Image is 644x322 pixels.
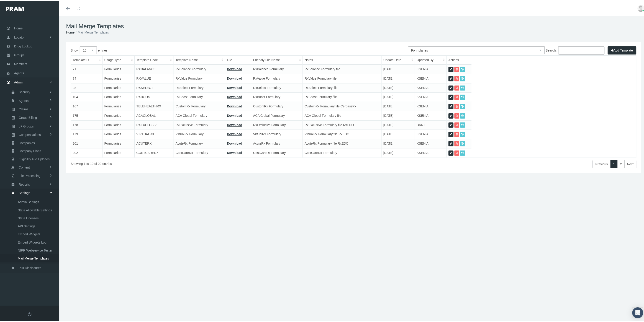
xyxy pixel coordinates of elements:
[71,82,102,92] td: 98
[546,45,605,54] label: Search:
[18,213,39,221] span: State Licenses
[102,110,134,119] td: Formularies
[19,130,41,138] span: Compensations
[134,82,174,92] td: RXSELECT
[174,55,225,64] th: Template Name: activate to sort column ascending
[251,101,303,110] td: CustomRx Formulary
[18,238,46,245] span: Embed Widgets Log
[382,129,415,138] td: [DATE]
[303,55,382,64] th: Notes
[102,55,134,64] th: Usage Type: activate to sort column ascending
[251,110,303,119] td: ACA Global Formulary
[449,66,454,71] a: Edit
[454,85,459,90] a: Delete
[454,94,459,99] a: Delete
[415,101,447,110] td: KSENIA
[14,50,25,59] span: Groups
[174,64,225,73] td: RxBalance Formulary
[14,68,24,77] span: Agents
[19,87,30,95] span: Security
[251,129,303,138] td: VirtualRx Formulary
[134,138,174,148] td: ACUTERX
[611,159,618,167] a: 1
[71,110,102,119] td: 175
[18,254,49,261] span: Mail Merge Templates
[460,112,465,118] a: Previous Versions
[134,64,174,73] td: RXBALANCE
[632,306,643,317] div: Open Intercom Messenger
[66,22,641,29] h1: Mail Merge Templates
[415,82,447,92] td: KSENIA
[71,45,354,53] label: Show entries
[415,129,447,138] td: KSENIA
[558,45,605,54] input: Search:
[18,205,52,213] span: State Allowable Settings
[303,64,382,73] td: RxBalance Formulary file
[460,94,465,99] a: Previous Versions
[251,55,303,64] th: Friendly File Name: activate to sort column ascending
[454,66,459,71] a: Delete
[460,131,465,136] a: Previous Versions
[18,197,39,205] span: Admin Settings
[382,55,415,64] th: Update Date: activate to sort column ascending
[174,138,225,148] td: AcuteRx Formulary
[80,45,97,53] select: Showentries
[449,103,454,108] a: Edit
[134,119,174,129] td: RXEXCLUSIVE
[251,73,303,82] td: RxValue Formulary
[14,59,27,68] span: Members
[251,147,303,156] td: CostCareRx Formulary
[71,101,102,110] td: 167
[303,129,382,138] td: VirtualRx Formulary file RxEDO
[449,140,454,145] a: Edit
[454,140,459,145] a: Delete
[454,131,459,136] a: Delete
[382,110,415,119] td: [DATE]
[227,131,242,135] a: Download
[415,73,447,82] td: KSENIA
[174,147,225,156] td: CostCareRx Formulary
[251,92,303,101] td: RxBoost Formulary
[14,32,25,41] span: Locator
[14,41,32,50] span: Drug Lookup
[460,122,465,127] a: Previous Versions
[415,138,447,148] td: KSENIA
[102,73,134,82] td: Formularies
[454,122,459,127] a: Delete
[415,110,447,119] td: KSENIA
[174,92,225,101] td: RxBoost Formulary
[102,82,134,92] td: Formularies
[227,122,242,126] a: Download
[449,150,454,155] a: Edit
[174,110,225,119] td: ACA Global Formulary
[102,147,134,156] td: Formularies
[227,76,242,79] a: Download
[303,138,382,148] td: AcuteRx Formulary file RxEDO
[174,82,225,92] td: RxSelect Formulary
[415,92,447,101] td: KSENIA
[415,55,447,64] th: Updated By: activate to sort column ascending
[18,229,40,237] span: Embed Widgets
[174,129,225,138] td: VirtualRx Formulary
[449,94,454,99] a: Edit
[102,92,134,101] td: Formularies
[382,119,415,129] td: [DATE]
[303,101,382,110] td: CustomRx Formulary file CerpassRx
[102,101,134,110] td: Formularies
[134,92,174,101] td: RXBOOST
[227,104,242,107] a: Download
[19,163,30,170] span: Content
[174,73,225,82] td: RxValue Formulary
[18,246,52,253] span: NIPR Webservice Tester
[449,75,454,80] a: Edit
[415,64,447,73] td: KSENIA
[227,150,242,154] a: Download
[454,112,459,118] a: Delete
[134,73,174,82] td: RXVALUE
[225,55,251,64] th: File
[251,82,303,92] td: RxSelect Formulary
[415,147,447,156] td: KSENIA
[66,30,74,33] a: Home
[19,171,41,179] span: File Processing
[74,29,109,34] li: Mail Merge Templates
